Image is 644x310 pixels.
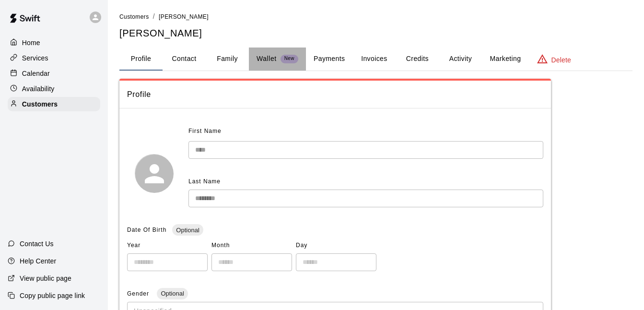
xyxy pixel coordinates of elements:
[163,48,206,71] button: Contact
[157,290,187,297] span: Optional
[127,290,151,297] span: Gender
[188,124,222,139] span: First Name
[296,238,376,253] span: Day
[211,238,292,253] span: Month
[8,82,100,96] a: Availability
[127,88,543,101] span: Profile
[119,12,149,20] a: Customers
[8,51,100,65] a: Services
[127,238,208,253] span: Year
[8,66,100,81] a: Calendar
[20,274,71,283] p: View public page
[8,97,100,111] a: Customers
[119,12,632,22] nav: breadcrumb
[153,12,155,22] li: /
[8,36,100,50] a: Home
[159,13,209,20] span: [PERSON_NAME]
[22,84,55,94] p: Availability
[172,227,203,234] span: Optional
[352,48,396,71] button: Invoices
[119,27,632,40] h5: [PERSON_NAME]
[22,69,50,78] p: Calendar
[22,99,58,109] p: Customers
[20,239,54,249] p: Contact Us
[22,53,48,63] p: Services
[119,13,149,20] span: Customers
[20,291,85,300] p: Copy public page link
[188,178,221,185] span: Last Name
[119,48,163,71] button: Profile
[306,48,352,71] button: Payments
[119,48,632,71] div: basic tabs example
[551,55,571,65] p: Delete
[257,54,277,64] p: Wallet
[22,38,40,48] p: Home
[20,256,56,266] p: Help Center
[482,48,528,71] button: Marketing
[396,48,439,71] button: Credits
[127,227,166,233] span: Date Of Birth
[281,56,298,62] span: New
[206,48,249,71] button: Family
[439,48,482,71] button: Activity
